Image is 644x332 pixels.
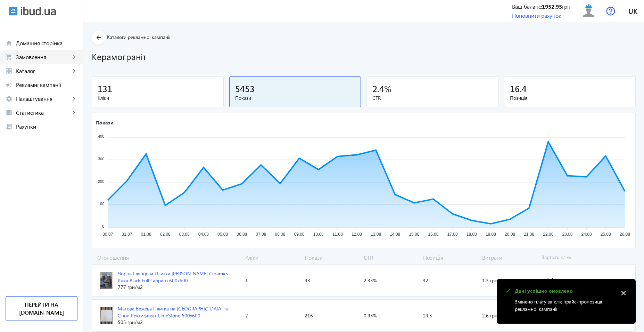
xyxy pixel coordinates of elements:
[515,288,614,294] p: Дані успішно оновлено
[245,312,248,319] span: 2
[6,54,13,60] mat-icon: shopping_cart
[372,83,384,94] span: 2.4
[217,232,228,237] tspan: 05.08
[543,232,553,237] tspan: 22.08
[352,232,362,237] tspan: 12.08
[235,95,355,102] span: Покази
[423,277,428,284] span: 32
[98,135,104,139] tspan: 400
[98,307,115,324] img: 12494684409d4b1bd88466533518662-e564628ff5.jpg
[581,232,592,237] tspan: 24.08
[364,277,377,284] span: 2.33%
[428,232,439,237] tspan: 16.08
[98,157,104,161] tspan: 300
[16,109,71,116] span: Статистика
[486,232,496,237] tspan: 19.08
[102,232,113,237] tspan: 30.07
[256,232,266,237] tspan: 07.08
[160,232,171,237] tspan: 02.08
[505,232,515,237] tspan: 20.08
[122,232,132,237] tspan: 31.07
[6,123,13,130] mat-icon: receipt_long
[92,50,636,63] h1: Керамограніт
[98,272,115,289] img: 2534368440691603d50516224331908-f04db526d9.jpg
[71,67,77,74] mat-icon: keyboard_arrow_right
[512,12,561,19] a: Поповнити рахунок
[21,7,56,16] img: ibud_text.svg
[332,232,343,237] tspan: 11.08
[92,254,242,261] span: Оголошення
[96,119,114,126] text: Покази
[562,232,572,237] tspan: 23.08
[6,109,13,116] mat-icon: analytics
[94,33,103,42] mat-icon: arrow_back
[581,3,596,19] img: user.svg
[107,34,170,40] span: Каталоги рекламної кампанії
[71,109,77,116] mat-icon: keyboard_arrow_right
[102,224,104,228] tspan: 0
[16,123,77,130] span: Рахунки
[275,232,285,237] tspan: 08.08
[235,83,255,94] span: 5453
[16,54,71,60] span: Замовлення
[539,254,609,261] span: Вартість кліку
[618,288,629,298] mat-icon: close
[16,67,71,74] span: Каталог
[515,298,614,313] p: Змінено плату за клік прайс-пропозиції рекламної кампанії
[479,254,539,261] span: Витрати
[16,81,77,88] span: Рекламні кампанії
[482,277,497,284] span: 1.3 грн
[524,232,534,237] tspan: 21.08
[372,95,493,102] span: CTR
[503,286,512,295] mat-icon: check
[6,67,13,74] mat-icon: grid_view
[6,40,13,47] mat-icon: home
[198,232,209,237] tspan: 04.08
[482,312,497,319] span: 2.6 грн
[361,254,420,261] span: CTR
[6,81,13,88] mat-icon: campaign
[302,254,361,261] span: Покази
[384,83,391,94] span: %
[16,95,71,102] span: Налаштування
[98,83,112,94] span: 131
[6,95,13,102] mat-icon: settings
[409,232,419,237] tspan: 15.08
[510,95,630,102] span: Позиція
[447,232,458,237] tspan: 17.08
[294,232,305,237] tspan: 09.08
[16,40,77,47] span: Домашня сторінка
[245,277,248,284] span: 1
[179,232,190,237] tspan: 03.08
[313,232,324,237] tspan: 10.08
[601,232,611,237] tspan: 25.08
[371,232,381,237] tspan: 13.08
[6,296,77,321] a: Перейти на [DOMAIN_NAME]
[542,3,562,10] b: 1952.95
[364,312,377,319] span: 0.93%
[390,232,400,237] tspan: 14.08
[9,7,18,16] img: ibud.svg
[620,232,630,237] tspan: 26.08
[606,7,615,16] img: help.svg
[615,272,624,289] mat-icon: more_horiz
[118,270,240,284] div: Чорна Глянцева Плитка [PERSON_NAME] Ceramics Itaka Black Full Lappato 600х600
[98,202,104,206] tspan: 100
[118,284,240,291] div: 777 грн /м2
[237,232,247,237] tspan: 06.08
[420,254,480,261] span: Позиція
[628,7,637,15] span: uk
[423,312,432,319] span: 14.3
[305,277,310,284] span: 43
[305,312,313,319] span: 216
[71,54,77,60] mat-icon: keyboard_arrow_right
[510,83,527,94] span: 16.4
[242,254,302,261] span: Кліки
[467,232,477,237] tspan: 18.08
[141,232,151,237] tspan: 01.08
[118,305,240,319] div: Матова Бежева Плитка на [GEOGRAPHIC_DATA] та Стіни Ректификат LimeStone 600х600
[98,95,218,102] span: Кліки
[512,3,570,10] div: Ваш баланс: грн
[71,95,77,102] mat-icon: keyboard_arrow_right
[118,319,240,326] div: 505 грн /м2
